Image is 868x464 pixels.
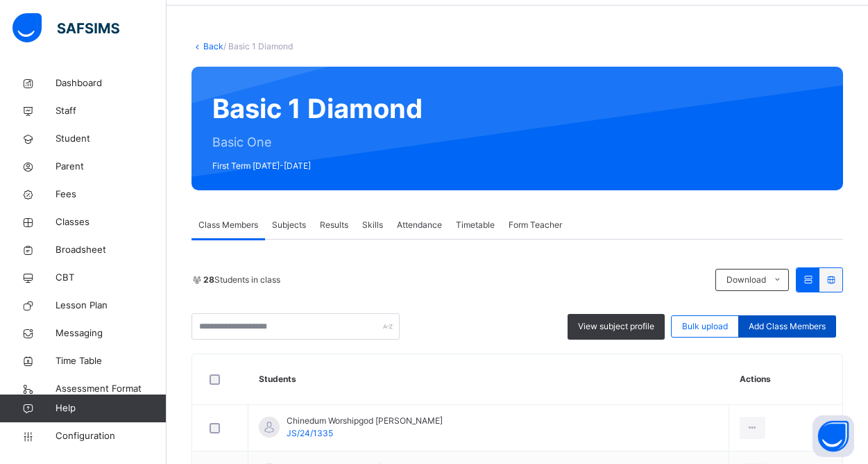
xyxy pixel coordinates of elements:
[456,219,495,231] span: Timetable
[56,299,167,313] span: Lesson Plan
[56,271,167,285] span: CBT
[726,274,766,286] span: Download
[212,160,423,172] span: First Term [DATE]-[DATE]
[272,219,306,231] span: Subjects
[248,354,729,405] th: Students
[287,428,333,438] span: JS/24/1335
[320,219,348,231] span: Results
[362,219,383,231] span: Skills
[203,274,214,285] b: 28
[56,132,167,146] span: Student
[56,326,167,340] span: Messaging
[198,219,258,231] span: Class Members
[56,160,167,174] span: Parent
[223,41,293,51] span: / Basic 1 Diamond
[56,382,167,396] span: Assessment Format
[56,429,166,443] span: Configuration
[203,41,223,51] a: Back
[749,320,826,333] span: Add Class Members
[56,104,167,118] span: Staff
[578,320,654,333] span: View subject profile
[812,415,854,457] button: Open asap
[287,415,443,427] span: Chinedum Worshipgod [PERSON_NAME]
[56,243,167,257] span: Broadsheet
[56,215,167,229] span: Classes
[509,219,562,231] span: Form Teacher
[397,219,442,231] span: Attendance
[56,354,167,368] span: Time Table
[729,354,842,405] th: Actions
[56,188,167,201] span: Fees
[12,13,119,42] img: safsims
[682,320,728,333] span: Bulk upload
[56,76,167,90] span: Dashboard
[56,401,166,415] span: Help
[203,274,280,286] span: Students in class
